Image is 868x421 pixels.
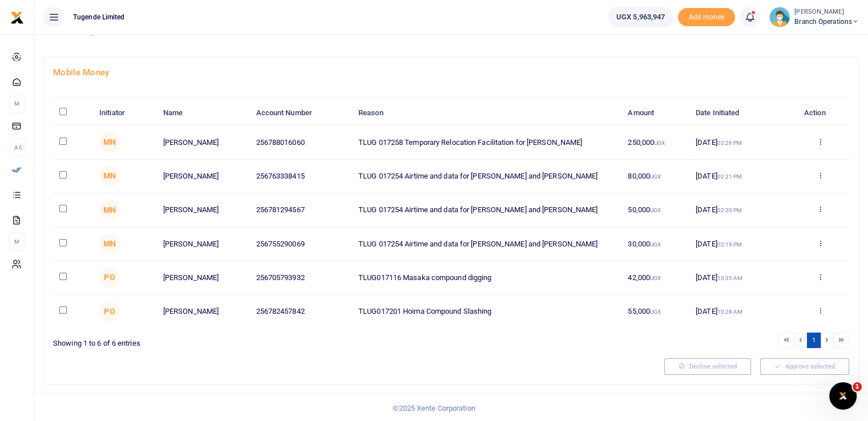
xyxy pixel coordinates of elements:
small: 10:35 AM [717,275,743,281]
td: TLUG 017254 Airtime and data for [PERSON_NAME] and [PERSON_NAME] [352,160,621,193]
td: 50,000 [621,193,689,227]
th: Amount: activate to sort column ascending [621,101,689,126]
small: UGX [650,275,661,281]
td: TLUG 017258 Temporary Relocation Facilitation for [PERSON_NAME] [352,126,621,159]
img: profile-user [769,7,790,27]
td: [DATE] [689,160,791,193]
span: UGX 5,963,947 [616,11,665,23]
td: 256755290069 [249,227,352,261]
td: 42,000 [621,261,689,295]
td: 256788016060 [249,126,352,159]
li: M [9,94,25,113]
span: Add money [678,8,735,27]
span: Tugende Limited [68,12,130,22]
div: Showing 1 to 6 of 6 entries [53,331,447,349]
span: 1 [853,382,862,391]
small: [PERSON_NAME] [794,7,859,17]
td: [DATE] [689,193,791,227]
td: 30,000 [621,227,689,261]
td: [PERSON_NAME] [157,126,250,159]
span: Marie Nankinga [99,166,120,187]
th: Reason: activate to sort column ascending [352,101,621,126]
span: Branch Operations [794,17,859,27]
td: [DATE] [689,126,791,159]
a: profile-user [PERSON_NAME] Branch Operations [769,7,859,27]
small: 02:26 PM [717,140,742,146]
td: 55,000 [621,295,689,328]
a: Add money [678,12,735,21]
small: 02:19 PM [717,241,742,248]
li: Toup your wallet [678,8,735,27]
td: TLUG017201 Hoima Compound Slashing [352,295,621,328]
span: Marie Nankinga [99,233,120,254]
li: Wallet ballance [603,7,678,27]
a: logo-small logo-large logo-large [10,13,24,21]
th: Name: activate to sort column ascending [157,101,250,126]
th: Initiator: activate to sort column ascending [93,101,157,126]
iframe: Intercom live chat [829,382,857,410]
a: 1 [807,333,821,348]
td: 256705793932 [249,261,352,295]
td: TLUG017116 Masaka compound digging [352,261,621,295]
li: M [9,232,25,251]
small: 02:21 PM [717,173,742,180]
span: Peace Otema [99,268,120,288]
td: 80,000 [621,160,689,193]
td: [PERSON_NAME] [157,295,250,328]
td: [PERSON_NAME] [157,227,250,261]
small: UGX [654,140,665,146]
td: 256782457842 [249,295,352,328]
small: 10:28 AM [717,309,743,315]
img: logo-small [10,11,24,25]
td: TLUG 017254 Airtime and data for [PERSON_NAME] and [PERSON_NAME] [352,227,621,261]
small: UGX [650,207,661,213]
small: UGX [650,309,661,315]
td: 256781294567 [249,193,352,227]
th: Date Initiated: activate to sort column ascending [689,101,791,126]
td: [DATE] [689,261,791,295]
span: Marie Nankinga [99,132,120,152]
td: 250,000 [621,126,689,159]
td: [PERSON_NAME] [157,160,250,193]
th: Account Number: activate to sort column ascending [249,101,352,126]
small: 02:20 PM [717,207,742,213]
td: [DATE] [689,295,791,328]
td: [DATE] [689,227,791,261]
span: Peace Otema [99,301,120,322]
a: UGX 5,963,947 [608,7,673,27]
th: : activate to sort column descending [53,101,93,126]
td: [PERSON_NAME] [157,261,250,295]
li: Ac [9,138,25,157]
th: Action: activate to sort column ascending [791,101,849,126]
span: Marie Nankinga [99,200,120,220]
td: [PERSON_NAME] [157,193,250,227]
small: UGX [650,173,661,180]
td: 256763338415 [249,160,352,193]
h4: Mobile Money [53,66,849,79]
td: TLUG 017254 Airtime and data for [PERSON_NAME] and [PERSON_NAME] [352,193,621,227]
small: UGX [650,241,661,248]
